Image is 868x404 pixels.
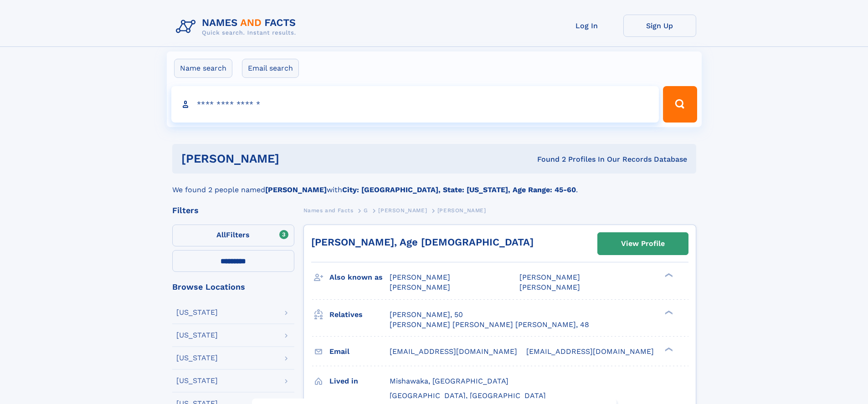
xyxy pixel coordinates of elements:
[174,59,232,78] label: Name search
[171,86,659,123] input: search input
[329,270,390,285] h3: Also known as
[663,346,673,352] div: ❯
[526,347,654,356] span: [EMAIL_ADDRESS][DOMAIN_NAME]
[390,347,517,356] span: [EMAIL_ADDRESS][DOMAIN_NAME]
[364,205,368,216] a: G
[378,205,427,216] a: [PERSON_NAME]
[663,86,697,123] button: Search Button
[172,206,294,215] div: Filters
[390,391,546,400] span: [GEOGRAPHIC_DATA], [GEOGRAPHIC_DATA]
[364,207,368,214] span: G
[242,59,299,78] label: Email search
[519,283,580,291] span: [PERSON_NAME]
[519,273,580,281] span: [PERSON_NAME]
[176,309,218,316] div: [US_STATE]
[390,320,589,330] a: [PERSON_NAME] [PERSON_NAME] [PERSON_NAME], 48
[550,15,623,37] a: Log In
[172,174,696,195] div: We found 2 people named with .
[621,233,665,254] div: View Profile
[176,377,218,384] div: [US_STATE]
[172,15,303,39] img: Logo Names and Facts
[390,283,450,291] span: [PERSON_NAME]
[329,344,390,359] h3: Email
[329,373,390,389] h3: Lived in
[216,230,226,239] span: All
[390,310,463,320] a: [PERSON_NAME], 50
[303,205,354,216] a: Names and Facts
[663,272,673,278] div: ❯
[329,307,390,322] h3: Relatives
[437,207,486,214] span: [PERSON_NAME]
[378,207,427,214] span: [PERSON_NAME]
[176,354,218,362] div: [US_STATE]
[390,377,508,385] span: Mishawaka, [GEOGRAPHIC_DATA]
[172,225,294,246] label: Filters
[176,332,218,339] div: [US_STATE]
[311,236,534,248] a: [PERSON_NAME], Age [DEMOGRAPHIC_DATA]
[342,185,576,194] b: City: [GEOGRAPHIC_DATA], State: [US_STATE], Age Range: 45-60
[623,15,696,37] a: Sign Up
[181,153,408,164] h1: [PERSON_NAME]
[598,233,688,255] a: View Profile
[663,309,673,315] div: ❯
[172,283,294,291] div: Browse Locations
[408,154,687,164] div: Found 2 Profiles In Our Records Database
[390,273,450,281] span: [PERSON_NAME]
[265,185,327,194] b: [PERSON_NAME]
